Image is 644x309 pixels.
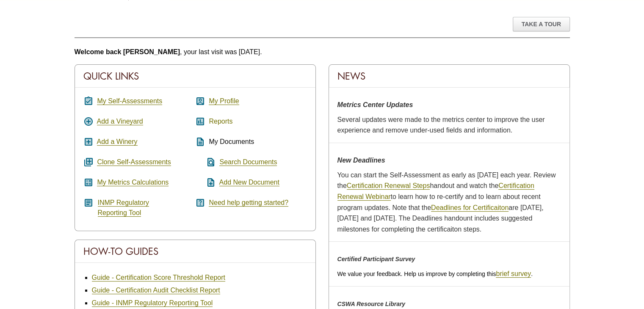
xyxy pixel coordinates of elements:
[337,270,533,277] span: We value your feedback. Help us improve by completing this .
[209,138,254,145] span: My Documents
[92,274,225,281] a: Guide - Certification Score Threshold Report
[83,198,94,208] i: article
[337,101,413,108] strong: Metrics Center Updates
[431,204,509,212] a: Deadlines for Certificaiton
[337,170,561,235] p: You can start the Self-Assessment as early as [DATE] each year. Review the handout and watch the ...
[92,287,220,294] a: Guide - Certification Audit Checklist Report
[195,116,205,127] i: assessment
[195,177,216,188] i: note_add
[75,65,315,88] div: Quick Links
[209,97,239,105] a: My Profile
[97,158,171,166] a: Clone Self-Assessments
[347,182,430,190] a: Certification Renewal Steps
[75,48,180,55] b: Welcome back [PERSON_NAME]
[97,179,169,186] a: My Metrics Calculations
[83,177,94,188] i: calculate
[337,116,545,134] span: Several updates were made to the metrics center to improve the user experience and remove under-u...
[337,182,534,201] a: Certification Renewal Webinar
[337,157,385,164] strong: New Deadlines
[92,299,213,307] a: Guide - INMP Regulatory Reporting Tool
[209,199,288,207] a: Need help getting started?
[75,240,315,263] div: How-To Guides
[337,301,406,307] em: CSWA Resource Library
[83,96,94,106] i: assignment_turned_in
[329,65,569,88] div: News
[219,179,279,186] a: Add New Document
[195,198,205,208] i: help_center
[83,116,94,127] i: add_circle
[83,157,94,167] i: queue
[496,270,531,278] a: brief survey
[97,118,143,125] a: Add a Vineyard
[209,118,232,125] a: Reports
[195,137,205,147] i: description
[98,199,149,217] a: INMP RegulatoryReporting Tool
[97,138,138,146] a: Add a Winery
[75,47,570,58] p: , your last visit was [DATE].
[97,97,162,105] a: My Self-Assessments
[83,137,94,147] i: add_box
[337,256,415,262] em: Certified Participant Survey
[195,96,205,106] i: account_box
[219,158,277,166] a: Search Documents
[513,17,570,31] div: Take A Tour
[195,157,216,167] i: find_in_page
